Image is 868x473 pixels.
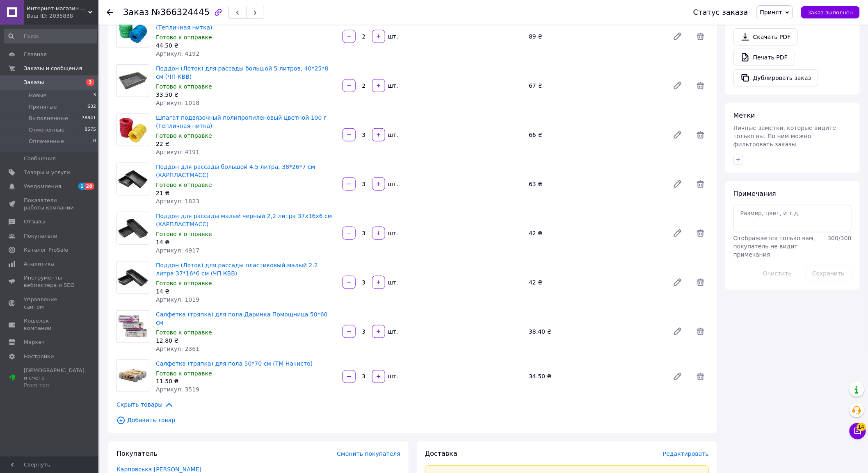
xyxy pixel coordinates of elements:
span: 8575 [85,126,96,134]
span: 0 [93,138,96,145]
button: Чат с покупателем14 [850,423,866,439]
div: 63 ₴ [525,178,666,190]
span: Новые [29,92,47,99]
div: 42 ₴ [525,277,666,288]
span: Удалить [692,176,709,192]
span: Аналитика [24,260,54,268]
span: Удалить [692,28,709,45]
span: Каталог ProSale [24,246,68,254]
div: шт. [386,278,399,287]
span: Артикул: 4191 [156,149,199,155]
a: Поддон (Лоток) для рассады пластиковый малый 2.2 литра 37*16*6 см (ЧП КВВ) [156,262,318,277]
span: Артикул: 1823 [156,198,199,205]
div: 11.50 ₴ [156,377,336,386]
a: Поддон для рассады большой 4.5 литра, 38*26*7 см (ХАРПЛАСТМАСС) [156,164,315,178]
span: Заказ выполнен [808,9,853,16]
img: Поддон для рассады малый черный 2,2 литра 37х16х6 см (ХАРПЛАСТМАСС) [117,216,149,241]
span: Удалить [692,274,709,291]
span: Артикул: 1018 [156,100,199,106]
span: Готово к отправке [156,370,212,377]
div: Ваш ID: 2035838 [27,12,98,20]
span: Удалить [692,323,709,340]
div: 14 ₴ [156,238,336,246]
button: Заказ выполнен [801,6,860,18]
span: Доставка [425,450,457,458]
a: Салфетка (тряпка) для пола Даринка Помощница 50*60 см [156,311,328,326]
span: Заказы [24,79,44,86]
span: Принятые [29,103,57,111]
img: Салфетка (тряпка) для пола 50*70 см (ТМ Начисто) [117,366,149,385]
img: Поддон для рассады большой 4.5 литра, 38*26*7 см (ХАРПЛАСТМАСС) [117,168,149,190]
div: 38.40 ₴ [525,326,666,337]
a: Редактировать [669,225,686,241]
div: шт. [386,229,399,237]
span: 28 [85,183,94,190]
span: Артикул: 4917 [156,247,199,254]
span: Инструменты вебмастера и SEO [24,274,76,289]
div: 12.80 ₴ [156,337,336,345]
a: Шпагат подвязочный полипропиленовый цветной 100 г (Тепличная нитка) [156,114,327,129]
span: 632 [87,103,96,111]
a: Карповська [PERSON_NAME] [116,466,201,473]
div: шт. [386,180,399,188]
div: шт. [386,32,399,41]
img: Поддон (Лоток) для рассады пластиковый малый 2.2 литра 37*16*6 см (ЧП КВВ) [117,267,149,288]
span: Уведомления [24,183,61,190]
a: Печать PDF [733,49,795,66]
span: Оплаченные [29,138,64,145]
span: Маркет [24,339,45,346]
a: Поддон для рассады малый черный 2,2 литра 37х16х6 см (ХАРПЛАСТМАСС) [156,213,332,227]
a: Редактировать [669,176,686,192]
div: Вернуться назад [107,8,113,16]
span: Отмененные [29,126,64,134]
span: Личные заметки, которые видите только вы. По ним можно фильтровать заказы [733,125,836,148]
span: 14 [857,423,866,431]
span: 3 [86,79,94,86]
span: Удалить [692,77,709,94]
div: 89 ₴ [525,31,666,42]
span: Артикул: 2361 [156,346,199,352]
a: Поддон (Лоток) для рассады большой 5 литров, 40*25*8 см (ЧП КВВ) [156,65,328,80]
span: Заказы и сообщения [24,65,82,72]
div: шт. [386,82,399,90]
a: Редактировать [669,368,686,385]
span: Отображается только вам, покупатель не видит примечания [733,235,815,258]
span: Удалить [692,368,709,385]
div: 66 ₴ [525,129,666,141]
span: Добавить товар [116,416,709,425]
span: Готово к отправке [156,231,212,237]
span: [DEMOGRAPHIC_DATA] и счета [24,367,85,389]
a: Салфетка (тряпка) для пола 50*70 см (ТМ Начисто) [156,360,313,367]
div: 14 ₴ [156,287,336,296]
span: Принят [760,9,782,16]
a: Скачать PDF [733,28,798,45]
span: Настройки [24,353,54,360]
a: Редактировать [669,77,686,94]
span: Скрыть товары [116,400,174,409]
span: №366324445 [151,7,210,17]
div: 67 ₴ [525,80,666,91]
span: Покупатель [116,450,158,458]
span: Главная [24,51,47,58]
span: Сообщения [24,155,56,162]
span: Отзывы [24,218,46,225]
span: 300 / 300 [828,235,852,241]
span: Готово к отправке [156,132,212,139]
a: Редактировать [669,127,686,143]
span: Готово к отправке [156,329,212,336]
img: Шпагат подвязочный полипропиленовый цветной 100 г (Тепличная нитка) [117,115,149,145]
img: Салфетка (тряпка) для пола Даринка Помощница 50*60 см [117,315,149,338]
div: 34.50 ₴ [525,371,666,382]
img: Поддон (Лоток) для рассады большой 5 литров, 40*25*8 см (ЧП КВВ) [117,70,149,91]
span: Готово к отправке [156,34,212,41]
span: Артикул: 4192 [156,50,199,57]
span: Метки [733,111,755,119]
span: Покупатели [24,232,57,240]
span: Заказ [123,7,149,17]
span: Кошелек компании [24,317,76,332]
div: 42 ₴ [525,227,666,239]
div: шт. [386,327,399,336]
div: Prom топ [24,382,85,389]
span: Товары и услуги [24,169,70,176]
div: шт. [386,373,399,381]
